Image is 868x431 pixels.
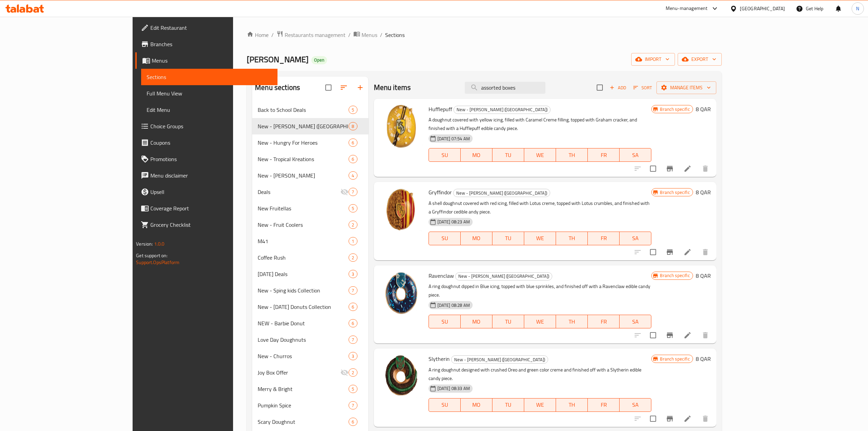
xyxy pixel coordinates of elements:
h6: 8 QAR [696,187,711,197]
li: / [348,31,351,39]
span: SA [622,400,649,410]
button: TH [556,232,588,245]
span: import [637,55,669,64]
span: Sort [633,84,652,92]
span: Manage items [662,83,711,92]
div: New - [PERSON_NAME]4 [252,167,368,184]
span: Choice Groups [150,122,272,130]
span: Edit Restaurant [150,24,272,32]
div: Love Day Doughnuts7 [252,331,368,348]
span: Select section [593,80,607,95]
span: Sort items [629,82,656,93]
span: [DATE] 08:28 AM [435,302,473,309]
a: Coverage Report [135,200,277,217]
button: SA [620,315,651,328]
button: TU [492,232,524,245]
button: SA [620,398,651,412]
a: Edit Menu [141,102,277,118]
span: Add item [607,82,629,93]
span: [DATE] 08:23 AM [435,219,473,225]
span: MO [463,400,490,410]
div: Joy Box Offer2 [252,364,368,381]
span: FR [591,400,617,410]
p: A shell doughnut covered with red icing, filled with Lotus creme, topped with Lotus crumbles, and... [429,199,652,216]
span: SU [432,317,458,327]
button: FR [588,148,620,162]
div: items [349,171,357,180]
div: items [349,221,357,229]
div: items [349,368,357,377]
div: Pumpkin Spice7 [252,397,368,414]
div: New Fruitellas [258,204,349,212]
button: delete [697,244,714,260]
span: Add [609,84,627,92]
span: Gryffindor [429,187,452,197]
button: FR [588,398,620,412]
span: export [683,55,716,64]
div: New - [DATE] Donuts Collection6 [252,299,368,315]
span: Branch specific [657,189,692,196]
img: Gryffindor [379,187,423,231]
a: Branches [135,36,277,52]
button: WE [524,148,556,162]
span: TH [559,150,585,160]
span: 2 [349,222,357,228]
span: 5 [349,386,357,392]
div: items [349,319,357,327]
a: Edit Restaurant [135,19,277,36]
span: 4 [349,172,357,179]
span: Sections [385,31,405,39]
h6: 8 QAR [696,104,711,114]
span: Branch specific [657,272,692,279]
span: MO [463,233,490,243]
span: New - Sping kids Collection [258,286,349,295]
span: 7 [349,189,357,195]
span: Version: [136,239,153,248]
button: Add [607,82,629,93]
button: SU [429,232,461,245]
img: Hufflepuff [379,104,423,148]
span: Select to update [646,412,660,426]
a: Choice Groups [135,118,277,134]
div: New - Hungry For Heroes [258,139,349,147]
span: SA [622,233,649,243]
span: TH [559,233,585,243]
span: Ravenclaw [429,271,454,281]
span: 3 [349,271,357,277]
span: 3 [349,353,357,360]
span: Edit Menu [147,106,272,114]
span: 7 [349,337,357,343]
div: New - Harry Potter (House of Hogwarts) [258,122,349,130]
span: 5 [349,205,357,212]
button: SA [620,148,651,162]
div: items [349,122,357,130]
div: Menu-management [666,4,708,13]
nav: breadcrumb [247,30,722,39]
a: Edit menu item [683,415,692,423]
p: A ring doughnut designed with crushed Oreo and green color creme and finished off with a Slytheri... [429,366,652,383]
div: items [349,401,357,409]
div: items [349,106,357,114]
a: Menus [135,52,277,69]
span: 1.0.0 [154,239,165,248]
span: Pumpkin Spice [258,401,349,409]
button: Branch-specific-item [662,244,678,260]
div: New - Churros [258,352,349,360]
button: TH [556,398,588,412]
button: import [631,53,675,66]
div: items [349,303,357,311]
span: TH [559,400,585,410]
span: Promotions [150,155,272,163]
span: [PERSON_NAME] [247,52,309,67]
div: New - Pistachio Kunafa [258,171,349,180]
span: Open [311,57,327,63]
span: New - [PERSON_NAME] ([GEOGRAPHIC_DATA]) [258,122,349,130]
span: Get support on: [136,251,167,260]
button: SU [429,315,461,328]
a: Grocery Checklist [135,217,277,233]
span: MO [463,317,490,327]
span: [DATE] 08:33 AM [435,385,473,392]
span: SA [622,317,649,327]
span: 2 [349,369,357,376]
a: Edit menu item [683,331,692,339]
